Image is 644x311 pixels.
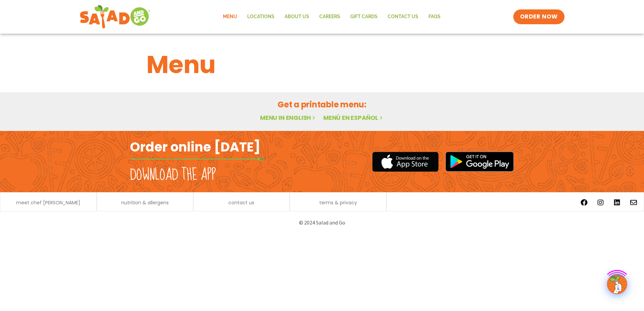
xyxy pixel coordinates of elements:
a: Menu in English [260,113,317,122]
a: Contact Us [383,9,423,25]
img: appstore [372,151,439,173]
a: FAQs [423,9,446,25]
a: Careers [314,9,345,25]
a: nutrition & allergens [121,200,169,205]
nav: Menu [218,9,446,25]
h2: Get a printable menu: [147,99,497,110]
a: Menú en español [323,113,384,122]
a: Menu [218,9,242,25]
h2: Order online [DATE] [130,139,260,155]
a: Locations [242,9,280,25]
a: meet chef [PERSON_NAME] [16,200,80,205]
a: terms & privacy [319,200,357,205]
a: GIFT CARDS [345,9,383,25]
h2: Download the app [130,166,216,184]
a: contact us [228,200,254,205]
h1: Menu [147,46,497,83]
img: new-SAG-logo-768×292 [79,3,151,30]
span: ORDER NOW [520,13,558,21]
a: ORDER NOW [513,9,565,24]
p: © 2024 Salad and Go [133,218,511,227]
img: fork [130,157,265,161]
img: google_play [445,151,514,172]
a: About Us [280,9,314,25]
